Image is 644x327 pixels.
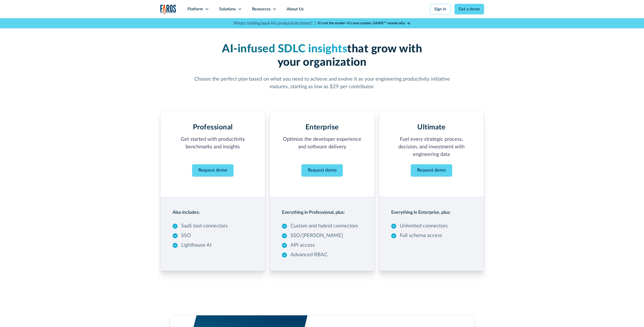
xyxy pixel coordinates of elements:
[181,232,191,239] p: SSO
[282,135,362,158] p: Optimize the developer experience and software delivery ‍
[181,241,212,249] p: Lighthouse AI
[290,222,358,230] p: Custom and hybrid connectors
[391,135,472,158] p: Fuel every strategic process, decision, and investment with engineering data
[411,164,452,177] a: Contact Modal
[173,135,253,158] p: Get started with productivity benchmarks and insights ‍
[400,232,442,239] p: Full schema access
[234,20,316,26] p: What's holding back AI's productivity boost? |
[219,6,236,12] div: Solutions
[181,222,228,230] p: SaaS tool connectors
[282,209,345,216] h3: Everything in Professional, plus:
[160,5,176,15] img: Logo of the analytics and reporting company Faros.
[193,42,452,69] h1: that grow with your organization
[417,123,445,132] h2: Ultimate
[290,241,315,249] p: API access
[400,222,448,230] p: Unlimited connectors
[193,75,452,90] p: Choose the perfect plan based on what you need to achieve and evolve it as your engineering produ...
[305,123,339,132] h2: Enterprise
[391,209,451,216] h3: Everything in Enterprise, plus:
[252,6,271,12] div: Resources
[160,5,176,15] a: home
[290,232,343,239] p: SSO/[PERSON_NAME]
[188,6,203,12] div: Platform
[318,21,411,26] a: It’s not the model—it’s your system. GAINS™ reveals why
[173,209,200,216] h3: Also includes:
[318,21,405,25] strong: It’s not the model—it’s your system. GAINS™ reveals why
[290,251,327,259] p: Advanced RBAC
[301,164,343,177] a: Contact Modal
[192,164,234,177] a: Contact Modal
[222,43,347,55] span: AI-infused SDLC insights
[193,123,233,132] h2: Professional
[430,4,450,14] a: Sign in
[454,4,484,14] a: Get a demo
